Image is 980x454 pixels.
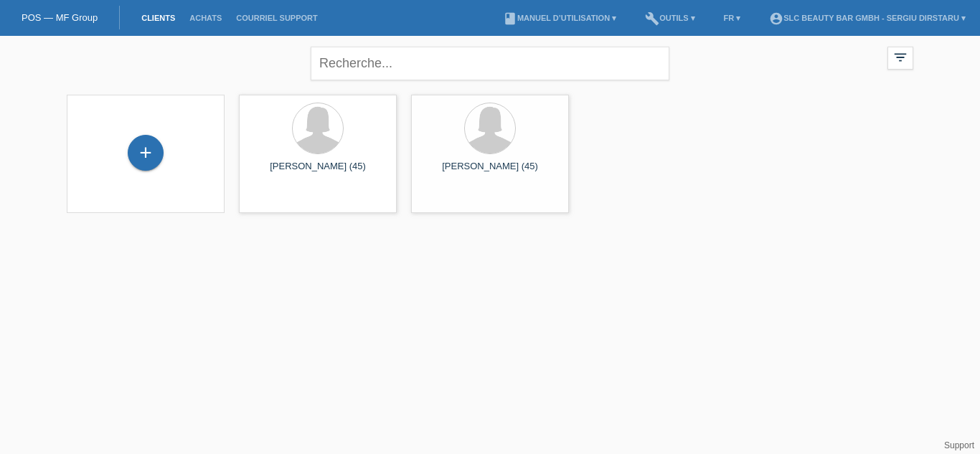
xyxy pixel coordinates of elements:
[645,11,659,26] i: build
[769,11,783,26] i: account_circle
[182,14,229,22] a: Achats
[134,14,182,22] a: Clients
[423,161,557,184] div: [PERSON_NAME] (45)
[638,14,702,22] a: buildOutils ▾
[944,440,974,450] a: Support
[128,141,163,165] div: Enregistrer le client
[250,161,385,184] div: [PERSON_NAME] (45)
[892,49,908,65] i: filter_list
[22,12,98,23] a: POS — MF Group
[503,11,517,26] i: book
[717,14,748,22] a: FR ▾
[496,14,623,22] a: bookManuel d’utilisation ▾
[311,47,669,80] input: Recherche...
[229,14,324,22] a: Courriel Support
[762,14,973,22] a: account_circleSLC Beauty Bar GmbH - Sergiu Dirstaru ▾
